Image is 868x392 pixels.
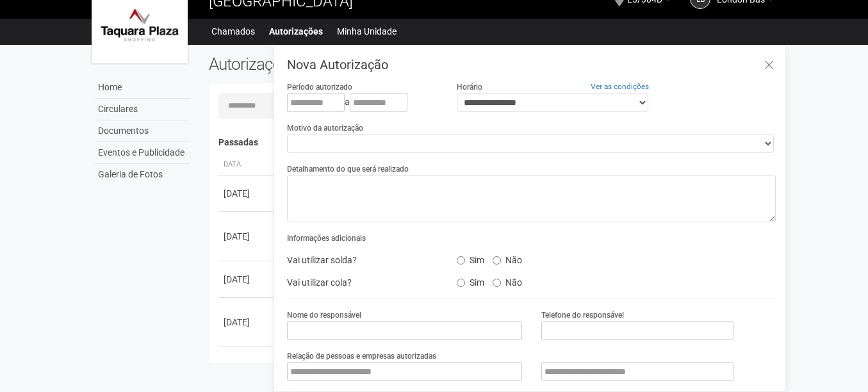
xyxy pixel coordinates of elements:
[224,316,271,329] div: [DATE]
[209,54,483,74] h2: Autorizações
[287,58,776,71] h3: Nova Autorização
[95,142,190,164] a: Eventos e Publicidade
[493,279,501,287] input: Não
[457,273,484,288] label: Sim
[211,22,255,40] a: Chamados
[218,138,767,147] h4: Passadas
[457,279,465,287] input: Sim
[287,122,363,134] label: Motivo da autorização
[591,82,649,91] a: Ver as condições
[541,309,624,321] label: Telefone do responsável
[287,81,352,93] label: Período autorizado
[287,309,361,321] label: Nome do responsável
[95,120,190,142] a: Documentos
[287,93,437,112] div: a
[95,99,190,120] a: Circulares
[493,273,522,288] label: Não
[277,250,446,270] div: Vai utilizar solda?
[493,256,501,265] input: Não
[224,273,271,286] div: [DATE]
[337,22,397,40] a: Minha Unidade
[224,230,271,243] div: [DATE]
[287,233,366,244] label: Informações adicionais
[457,81,482,93] label: Horário
[269,22,323,40] a: Autorizações
[457,250,484,266] label: Sim
[493,250,522,266] label: Não
[457,256,465,265] input: Sim
[287,163,409,175] label: Detalhamento do que será realizado
[224,187,271,200] div: [DATE]
[95,77,190,99] a: Home
[287,350,436,362] label: Relação de pessoas e empresas autorizadas
[95,164,190,185] a: Galeria de Fotos
[277,273,446,292] div: Vai utilizar cola?
[218,154,276,176] th: Data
